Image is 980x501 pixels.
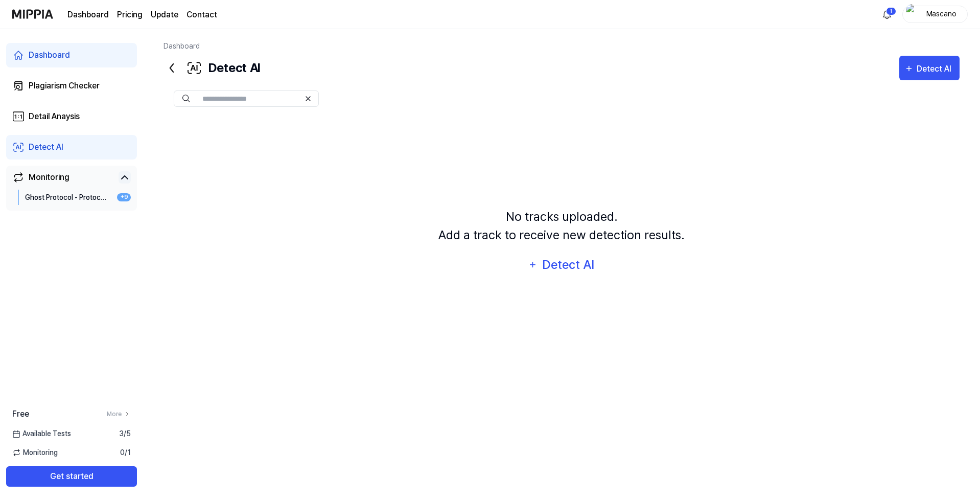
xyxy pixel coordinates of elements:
[886,7,896,15] div: 1
[12,171,114,184] a: Monitoring
[522,253,601,277] button: Detect AI
[119,428,131,439] span: 3 / 5
[117,9,143,21] a: Pricing
[29,141,63,153] div: Detect AI
[879,6,895,22] button: 알림1
[182,95,190,103] img: Search
[12,447,58,458] span: Monitoring
[906,4,918,25] img: profile
[6,74,137,98] a: Plagiarism Checker
[881,8,893,20] img: 알림
[186,9,217,21] a: Contact
[25,190,131,205] a: Ghost Protocol - Protocol 001+9
[29,80,100,92] div: Plagiarism Checker
[438,208,685,244] div: No tracks uploaded. Add a track to receive new detection results.
[917,62,954,76] div: Detect AI
[25,192,107,203] div: Ghost Protocol - Protocol 001
[164,56,260,80] div: Detect AI
[29,49,70,61] div: Dashboard
[29,171,69,184] div: Monitoring
[107,409,131,419] a: More
[164,42,200,50] a: Dashboard
[120,447,131,458] span: 0 / 1
[921,8,961,19] div: Mascano
[12,408,29,420] span: Free
[6,104,137,129] a: Detail Anaysis
[902,6,968,23] button: profileMascano
[541,255,595,275] div: Detect AI
[151,9,178,21] a: Update
[6,43,137,67] a: Dashboard
[12,428,71,439] span: Available Tests
[899,56,960,80] button: Detect AI
[6,466,137,487] button: Get started
[29,110,80,123] div: Detail Anaysis
[6,135,137,160] a: Detect AI
[67,9,109,21] a: Dashboard
[117,193,131,201] div: +9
